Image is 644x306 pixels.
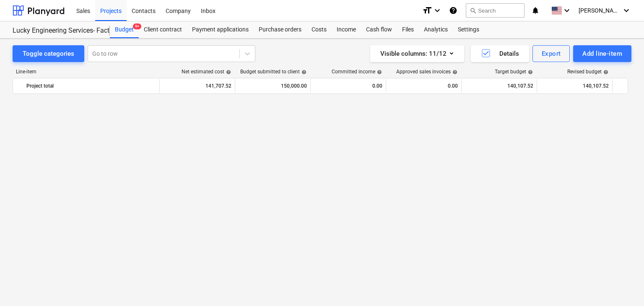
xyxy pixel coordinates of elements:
[163,79,231,93] div: 141,707.52
[306,21,332,38] a: Costs
[419,21,453,38] a: Analytics
[532,45,570,62] button: Export
[380,48,454,59] div: Visible columns : 11/12
[23,48,74,59] div: Toggle categories
[13,45,84,62] button: Toggle categories
[465,79,533,93] div: 140,107.52
[110,21,139,38] a: Budget9+
[110,21,139,38] div: Budget
[471,45,529,62] button: Details
[332,21,361,38] a: Income
[567,69,608,75] div: Revised budget
[375,70,382,75] span: help
[13,26,100,35] div: Lucky Engineering Services- Factory/Office
[540,79,609,93] div: 140,107.52
[582,48,622,59] div: Add line-item
[182,69,231,75] div: Net estimated cost
[224,70,231,75] span: help
[300,70,306,75] span: help
[526,70,533,75] span: help
[332,69,382,75] div: Committed income
[451,70,457,75] span: help
[390,79,458,93] div: 0.00
[602,70,608,75] span: help
[13,69,159,75] div: Line-item
[254,21,306,38] a: Purchase orders
[139,21,187,38] a: Client contract
[397,21,419,38] a: Files
[314,79,382,93] div: 0.00
[240,69,306,75] div: Budget submitted to client
[133,23,141,29] span: 9+
[542,48,561,59] div: Export
[573,45,631,62] button: Add line-item
[396,69,457,75] div: Approved sales invoices
[481,48,519,59] div: Details
[602,266,644,306] iframe: Chat Widget
[187,21,254,38] a: Payment applications
[361,21,397,38] a: Cash flow
[239,79,307,93] div: 150,000.00
[453,21,484,38] a: Settings
[370,45,464,62] button: Visible columns:11/12
[495,69,533,75] div: Target budget
[26,79,156,93] div: Project total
